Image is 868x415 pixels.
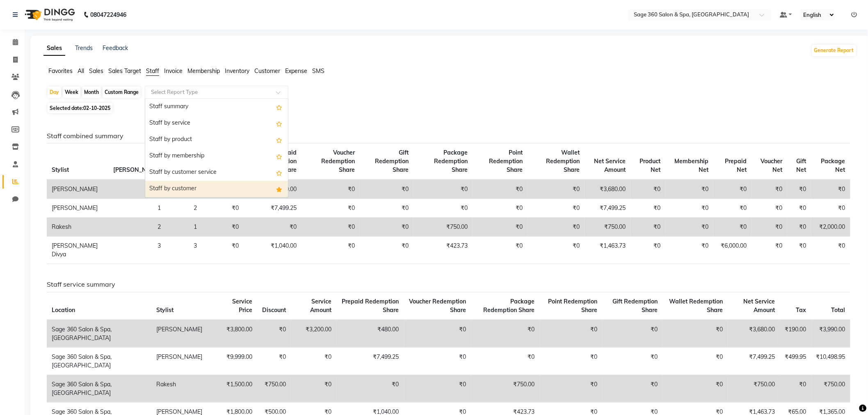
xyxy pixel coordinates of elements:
[602,320,662,348] td: ₹0
[548,298,597,314] span: Point Redemption Share
[337,347,404,375] td: ₹7,499.25
[796,157,806,173] span: Gift Net
[602,347,662,375] td: ₹0
[47,320,151,348] td: Sage 360 Salon & Spa, [GEOGRAPHIC_DATA]
[413,199,473,218] td: ₹0
[471,347,539,375] td: ₹0
[47,180,108,199] td: [PERSON_NAME]
[665,218,713,237] td: ₹0
[787,199,811,218] td: ₹0
[113,166,161,173] span: [PERSON_NAME]
[48,87,61,98] div: Day
[166,237,202,264] td: 3
[47,237,108,264] td: [PERSON_NAME] Divya
[302,218,360,237] td: ₹0
[187,67,220,75] span: Membership
[216,320,257,348] td: ₹3,800.00
[360,218,413,237] td: ₹0
[145,98,288,198] ng-dropdown-panel: Options list
[752,180,787,199] td: ₹0
[585,180,630,199] td: ₹3,680.00
[665,180,713,199] td: ₹0
[413,237,473,264] td: ₹423.73
[108,199,166,218] td: 1
[21,3,77,26] img: logo
[108,67,141,75] span: Sales Target
[202,237,244,264] td: ₹0
[473,199,528,218] td: ₹0
[585,199,630,218] td: ₹7,499.25
[787,180,811,199] td: ₹0
[612,298,658,314] span: Gift Redemption Share
[276,135,282,145] span: Add this report to Favorites List
[164,67,183,75] span: Invoice
[360,199,413,218] td: ₹0
[291,320,336,348] td: ₹3,200.00
[202,199,244,218] td: ₹0
[89,67,103,75] span: Sales
[728,375,780,402] td: ₹750.00
[811,180,850,199] td: ₹0
[811,199,850,218] td: ₹0
[780,320,811,348] td: ₹190.00
[276,102,282,112] span: Add this report to Favorites List
[540,320,603,348] td: ₹0
[342,298,399,314] span: Prepaid Redemption Share
[108,218,166,237] td: 2
[78,67,84,75] span: All
[145,99,288,115] div: Staff summary
[528,218,585,237] td: ₹0
[796,306,806,314] span: Tax
[145,148,288,164] div: Staff by membership
[90,3,126,26] b: 08047224946
[713,218,752,237] td: ₹0
[47,132,850,140] h6: Staff combined summary
[780,347,811,375] td: ₹499.95
[166,199,202,218] td: 2
[47,280,850,288] h6: Staff service summary
[404,375,471,402] td: ₹0
[156,306,174,314] span: Stylist
[662,375,728,402] td: ₹0
[404,320,471,348] td: ₹0
[276,151,282,161] span: Add this report to Favorites List
[276,168,282,178] span: Add this report to Favorites List
[594,157,626,173] span: Net Service Amount
[145,132,288,148] div: Staff by product
[257,375,291,402] td: ₹750.00
[471,375,539,402] td: ₹750.00
[145,164,288,181] div: Staff by customer service
[471,320,539,348] td: ₹0
[713,199,752,218] td: ₹0
[489,149,523,173] span: Point Redemption Share
[202,218,244,237] td: ₹0
[752,218,787,237] td: ₹0
[244,218,302,237] td: ₹0
[47,347,151,375] td: Sage 360 Salon & Spa, [GEOGRAPHIC_DATA]
[146,67,159,75] span: Staff
[302,180,360,199] td: ₹0
[166,218,202,237] td: 1
[811,375,850,402] td: ₹750.00
[546,149,580,173] span: Wallet Redemption Share
[674,157,708,173] span: Membership Net
[528,180,585,199] td: ₹0
[225,67,249,75] span: Inventory
[404,347,471,375] td: ₹0
[585,218,630,237] td: ₹750.00
[540,347,603,375] td: ₹0
[108,180,166,199] td: 3
[665,199,713,218] td: ₹0
[257,320,291,348] td: ₹0
[312,67,324,75] span: SMS
[145,115,288,132] div: Staff by service
[662,347,728,375] td: ₹0
[409,298,466,314] span: Voucher Redemption Share
[216,347,257,375] td: ₹9,999.00
[337,375,404,402] td: ₹0
[291,375,336,402] td: ₹0
[528,199,585,218] td: ₹0
[43,41,65,56] a: Sales
[337,320,404,348] td: ₹480.00
[761,157,782,173] span: Voucher Net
